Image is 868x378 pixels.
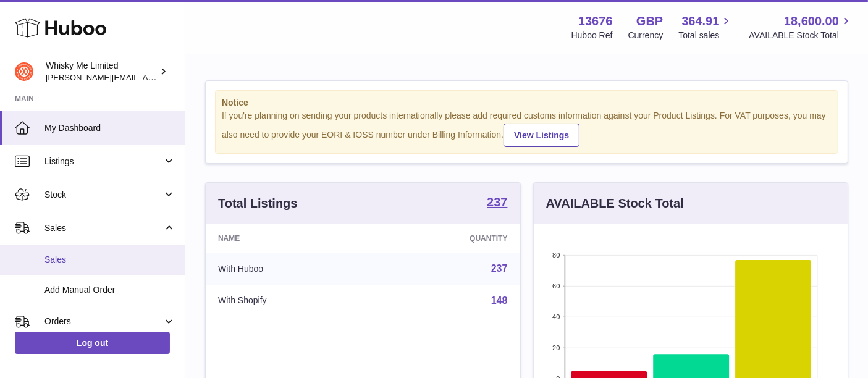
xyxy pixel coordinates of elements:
td: With Shopify [206,285,375,317]
span: Orders [44,316,162,327]
span: 364.91 [681,13,719,30]
span: Listings [44,156,162,167]
span: [PERSON_NAME][EMAIL_ADDRESS][DOMAIN_NAME] [46,72,248,82]
div: If you're planning on sending your products internationally please add required customs informati... [222,110,832,147]
span: Add Manual Order [44,284,175,296]
a: 237 [491,263,508,274]
text: 40 [552,313,560,321]
a: 18,600.00 AVAILABLE Stock Total [749,13,853,41]
h3: Total Listings [218,195,298,212]
div: Whisky Me Limited [46,60,157,83]
h3: AVAILABLE Stock Total [546,195,684,212]
strong: 237 [487,196,507,208]
span: Stock [44,189,162,201]
strong: GBP [636,13,663,30]
span: Sales [44,222,162,234]
div: Huboo Ref [571,30,613,41]
td: With Huboo [206,253,375,285]
strong: Notice [222,97,832,109]
th: Quantity [375,224,520,253]
th: Name [206,224,375,253]
span: Sales [44,254,175,266]
span: AVAILABLE Stock Total [749,30,853,41]
a: View Listings [504,124,579,147]
text: 80 [552,251,560,259]
a: Log out [15,332,170,354]
a: 237 [487,196,507,211]
div: Currency [628,30,664,41]
a: 364.91 Total sales [678,13,733,41]
text: 60 [552,282,560,290]
a: 148 [491,295,508,306]
img: frances@whiskyshop.com [15,62,33,81]
span: 18,600.00 [784,13,839,30]
span: My Dashboard [44,122,175,134]
span: Total sales [678,30,733,41]
text: 20 [552,344,560,351]
strong: 13676 [578,13,613,30]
